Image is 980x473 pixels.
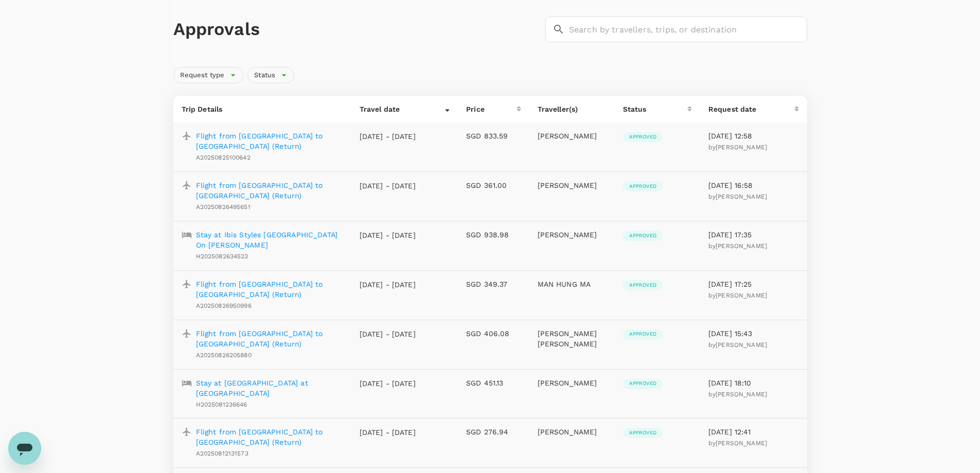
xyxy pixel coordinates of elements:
p: [DATE] - [DATE] [360,279,416,290]
a: Flight from [GEOGRAPHIC_DATA] to [GEOGRAPHIC_DATA] (Return) [196,180,343,201]
span: Approved [623,133,663,141]
p: Trip Details [182,104,343,114]
p: [PERSON_NAME] [PERSON_NAME] [538,328,607,349]
p: [DATE] - [DATE] [360,230,416,240]
p: [DATE] 17:25 [708,279,799,289]
span: A20250826495651 [196,203,251,211]
p: SGD 349.37 [466,279,521,289]
span: [PERSON_NAME] [716,292,767,299]
span: Approved [623,380,663,387]
span: Approved [623,232,663,239]
h1: Approvals [173,19,541,40]
span: Request type [174,71,231,80]
p: SGD 361.00 [466,180,521,190]
p: SGD 938.98 [466,230,521,240]
a: Flight from [GEOGRAPHIC_DATA] to [GEOGRAPHIC_DATA] (Return) [196,427,343,447]
div: Status [247,67,294,83]
p: [DATE] 18:10 [708,378,799,388]
span: Approved [623,429,663,436]
span: by [708,144,767,151]
span: Approved [623,330,663,338]
span: [PERSON_NAME] [716,440,767,447]
p: [PERSON_NAME] [538,131,607,141]
p: [DATE] - [DATE] [360,131,416,142]
span: by [708,242,767,250]
p: SGD 406.08 [466,328,521,339]
p: [DATE] - [DATE] [360,181,416,191]
span: by [708,341,767,348]
p: [PERSON_NAME] [538,180,607,190]
p: SGD 451.13 [466,378,521,388]
span: [PERSON_NAME] [716,391,767,398]
span: by [708,292,767,299]
div: Status [623,104,687,114]
span: A20250825100642 [196,154,251,161]
span: by [708,193,767,200]
p: [DATE] - [DATE] [360,427,416,437]
span: Approved [623,183,663,190]
input: Search by travellers, trips, or destination [569,16,807,42]
p: MAN HUNG MA [538,279,607,289]
p: [DATE] 16:58 [708,180,799,190]
span: Status [248,71,281,80]
div: Price [466,104,516,114]
span: A20250812131573 [196,450,248,457]
p: Traveller(s) [538,104,607,114]
a: Flight from [GEOGRAPHIC_DATA] to [GEOGRAPHIC_DATA] (Return) [196,131,343,151]
p: [PERSON_NAME] [538,230,607,240]
span: [PERSON_NAME] [716,341,767,348]
span: [PERSON_NAME] [716,144,767,151]
a: Stay at [GEOGRAPHIC_DATA] at [GEOGRAPHIC_DATA] [196,378,343,398]
p: SGD 833.59 [466,131,521,141]
span: H2025081236646 [196,401,247,408]
span: A20250826950996 [196,302,252,309]
span: [PERSON_NAME] [716,242,767,250]
a: Flight from [GEOGRAPHIC_DATA] to [GEOGRAPHIC_DATA] (Return) [196,279,343,300]
p: [PERSON_NAME] [538,427,607,437]
div: Request date [708,104,794,114]
p: SGD 276.94 [466,427,521,437]
span: A20250826205880 [196,352,252,359]
div: Travel date [360,104,446,114]
a: Stay at Ibis Styles [GEOGRAPHIC_DATA] On [PERSON_NAME] [196,230,343,250]
p: [DATE] 12:41 [708,427,799,437]
p: [PERSON_NAME] [538,378,607,388]
span: [PERSON_NAME] [716,193,767,200]
p: [DATE] - [DATE] [360,378,416,389]
span: by [708,391,767,398]
a: Flight from [GEOGRAPHIC_DATA] to [GEOGRAPHIC_DATA] (Return) [196,328,343,349]
div: Request type [173,67,244,83]
span: by [708,440,767,447]
p: [DATE] - [DATE] [360,329,416,339]
p: [DATE] 17:35 [708,230,799,240]
span: H2025082634523 [196,253,248,260]
p: [DATE] 15:43 [708,328,799,339]
iframe: Button to launch messaging window [8,432,41,465]
span: Approved [623,282,663,289]
p: [DATE] 12:58 [708,131,799,141]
